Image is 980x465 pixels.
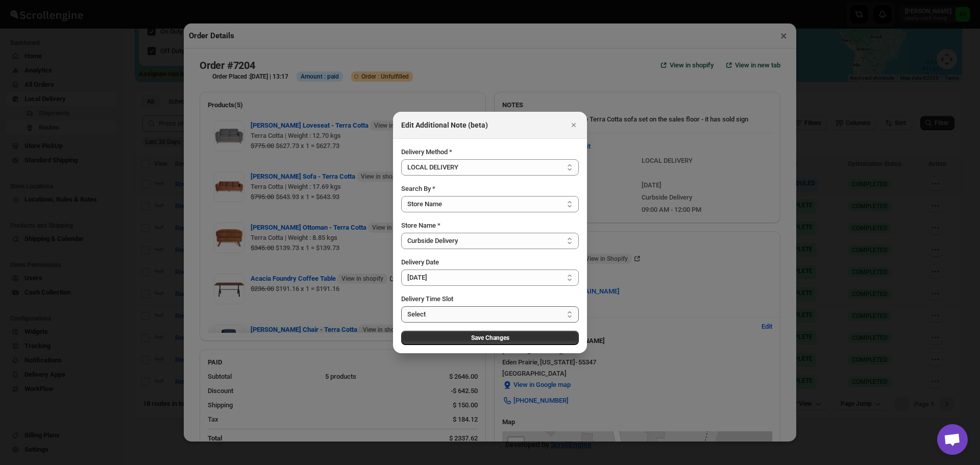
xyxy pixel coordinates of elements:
[401,222,440,229] span: Store Name *
[401,331,579,345] button: Save Changes
[401,120,488,130] h2: Edit Additional Note (beta)
[401,185,435,192] span: Search By *
[401,295,453,303] span: Delivery Time Slot
[567,118,581,132] button: Close
[401,258,439,266] span: Delivery Date
[401,148,452,156] span: Delivery Method *
[471,334,509,342] span: Save Changes
[937,424,968,455] div: Open chat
